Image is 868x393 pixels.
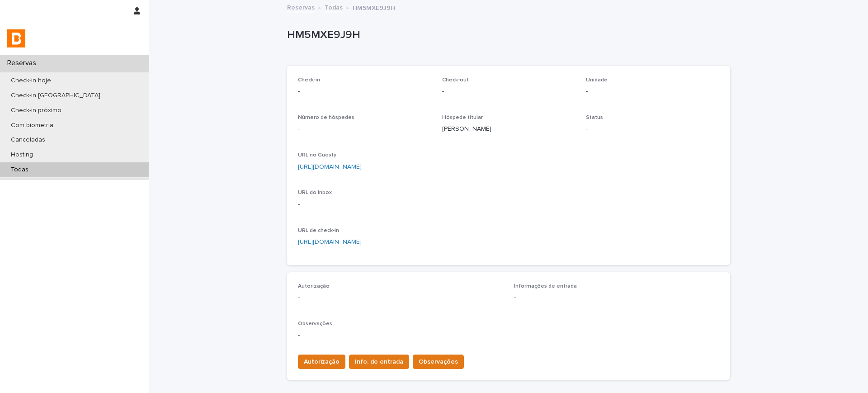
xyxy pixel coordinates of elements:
span: Autorização [298,284,330,289]
p: Todas [4,166,36,174]
a: [URL][DOMAIN_NAME] [298,239,362,245]
span: Info. de entrada [355,357,403,366]
span: URL no Guesty [298,152,336,158]
a: [URL][DOMAIN_NAME] [298,164,362,170]
p: Com biometria [4,122,61,129]
button: Info. de entrada [349,355,409,369]
img: zVaNuJHRTjyIjT5M9Xd5 [7,29,25,47]
span: Observações [419,357,458,366]
p: - [586,124,719,134]
p: [PERSON_NAME] [442,124,576,134]
span: Hóspede titular [442,115,483,120]
a: Reservas [287,2,315,12]
span: Autorização [304,357,340,366]
p: - [442,87,576,96]
p: HM5MXE9J9H [353,2,395,12]
p: - [514,293,719,303]
p: Reservas [4,59,43,67]
p: - [298,87,431,96]
button: Observações [413,355,464,369]
p: Check-in próximo [4,107,69,114]
span: Número de hóspedes [298,115,354,120]
button: Autorização [298,355,345,369]
span: Informações de entrada [514,284,577,289]
p: - [298,124,431,134]
p: Check-in [GEOGRAPHIC_DATA] [4,92,108,99]
p: - [298,200,431,209]
span: Unidade [586,77,608,83]
a: Todas [325,2,343,12]
span: URL de check-in [298,228,339,233]
span: Status [586,115,603,120]
span: Check-out [442,77,469,83]
p: HM5MXE9J9H [287,28,726,42]
span: Check-in [298,77,320,83]
span: URL do Inbox [298,190,332,195]
p: Canceladas [4,136,52,144]
p: - [298,293,503,303]
span: Observações [298,321,332,327]
p: - [586,87,719,96]
p: Check-in hoje [4,77,58,85]
p: Hosting [4,151,40,159]
p: - [298,331,719,340]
